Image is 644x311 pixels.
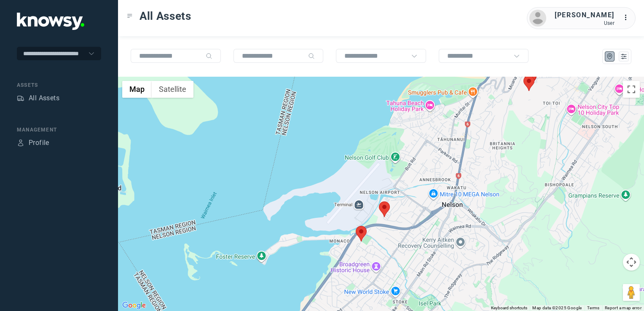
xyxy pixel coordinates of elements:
[623,284,640,301] button: Drag Pegman onto the map to open Street View
[17,139,24,147] div: Profile
[122,81,152,98] button: Show street map
[623,254,640,271] button: Map camera controls
[555,10,614,20] div: [PERSON_NAME]
[623,81,640,98] button: Toggle fullscreen view
[623,14,632,21] tspan: ...
[127,13,133,19] div: Toggle Menu
[555,20,614,26] div: User
[29,138,49,148] div: Profile
[152,81,193,98] button: Show satellite imagery
[491,305,527,311] button: Keyboard shortcuts
[623,13,633,23] div: :
[206,53,212,59] div: Search
[529,10,546,27] img: avatar.png
[17,81,101,89] div: Assets
[587,306,600,310] a: Terms (opens in new tab)
[29,93,59,103] div: All Assets
[17,94,24,102] div: Assets
[620,53,628,60] div: List
[140,8,191,24] span: All Assets
[120,300,148,311] a: Open this area in Google Maps (opens a new window)
[120,300,148,311] img: Google
[17,13,84,30] img: Application Logo
[17,126,101,134] div: Management
[17,93,59,103] a: AssetsAll Assets
[308,53,315,59] div: Search
[532,306,582,310] span: Map data ©2025 Google
[623,13,633,24] div: :
[17,138,49,148] a: ProfileProfile
[606,53,614,60] div: Map
[605,306,641,310] a: Report a map error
